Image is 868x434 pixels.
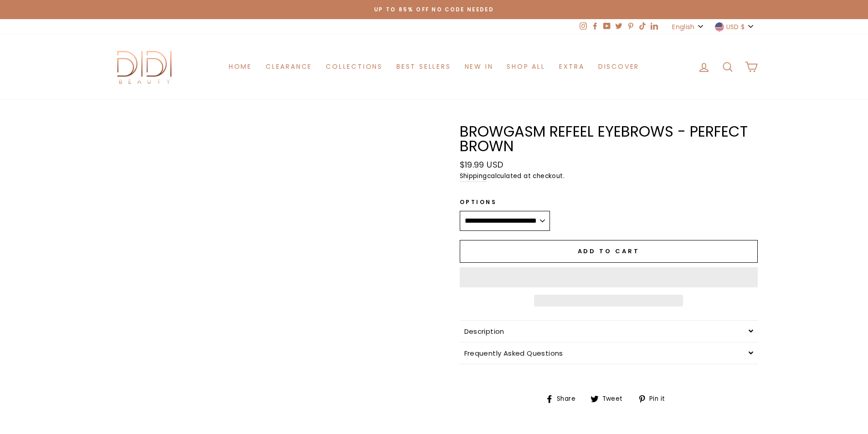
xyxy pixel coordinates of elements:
span: Tweet [601,394,630,404]
a: Shop All [500,58,552,75]
span: $19.99 USD [460,159,503,170]
span: Description [464,327,504,336]
a: New in [458,58,500,75]
button: Add to cart [460,240,758,263]
span: Frequently Asked Questions [464,348,563,358]
a: Clearance [259,58,319,75]
ul: Primary [222,58,646,75]
span: USD $ [726,22,745,32]
a: Shipping [460,171,487,182]
h1: Browgasm Refeel Eyebrows - Perfect Brown [460,124,758,154]
span: Up to 85% off NO CODE NEEDED [374,6,494,13]
span: Share [555,394,582,404]
a: Extra [552,58,591,75]
a: Best Sellers [390,58,458,75]
small: calculated at checkout. [460,171,758,182]
span: Pin it [648,394,672,404]
label: Options [460,198,550,206]
img: Didi Beauty Co. [111,48,179,86]
span: Add to cart [578,247,640,255]
a: Home [222,58,259,75]
button: English [669,19,707,34]
span: English [672,22,694,32]
a: Discover [591,58,646,75]
button: USD $ [712,19,758,34]
a: Collections [319,58,390,75]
